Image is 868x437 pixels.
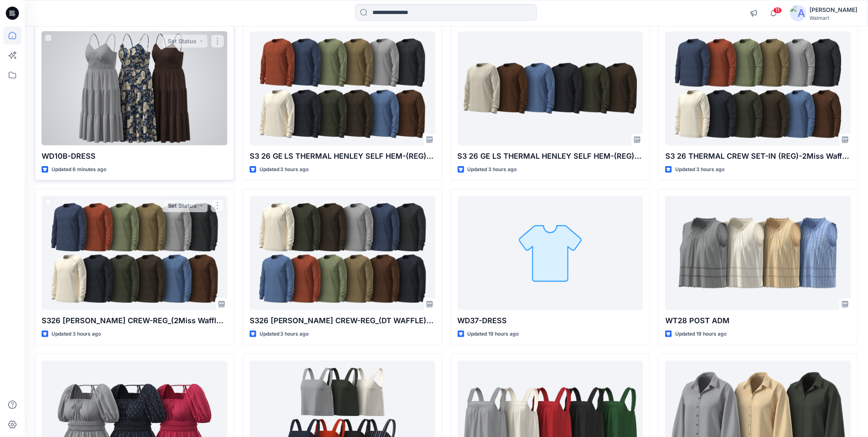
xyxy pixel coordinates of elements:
p: Updated 3 hours ago [675,165,725,174]
p: Updated 3 hours ago [51,330,101,338]
p: Updated 6 minutes ago [51,165,106,174]
a: WD37-DRESS [458,196,643,310]
p: S326 [PERSON_NAME] CREW-REG_(DT WAFFLE)-Opt-1 [250,315,435,327]
a: S326 RAGLON CREW-REG_(2Miss Waffle)-Opt-2 [42,196,227,310]
img: avatar [790,5,807,21]
p: Updated 3 hours ago [468,165,517,174]
a: S3 26 GE LS THERMAL HENLEY SELF HEM-(REG)_(2Miss Waffle)-Opt-1 [250,31,435,146]
p: S326 [PERSON_NAME] CREW-REG_(2Miss Waffle)-Opt-2 [42,315,227,327]
a: WD10B-DRESS [42,31,227,146]
p: S3 26 GE LS THERMAL HENLEY SELF HEM-(REG)_(Parallel Knit Jersey)-Opt-2 [458,150,643,162]
span: 11 [773,7,782,14]
a: S3 26 THERMAL CREW SET-IN (REG)-2Miss Waffle_OPT-2 [665,31,851,146]
p: WD10B-DRESS [42,150,227,162]
p: S3 26 GE LS THERMAL HENLEY SELF HEM-(REG)_(2Miss Waffle)-Opt-1 [250,150,435,162]
p: Updated 3 hours ago [260,165,309,174]
div: [PERSON_NAME] [810,5,858,15]
div: Walmart [810,15,858,21]
p: WD37-DRESS [458,315,643,327]
a: WT28 POST ADM [665,196,851,310]
a: S326 RAGLON CREW-REG_(DT WAFFLE)-Opt-1 [250,196,435,310]
p: WT28 POST ADM [665,315,851,327]
p: S3 26 THERMAL CREW SET-IN (REG)-2Miss Waffle_OPT-2 [665,150,851,162]
p: Updated 19 hours ago [675,330,727,338]
p: Updated 19 hours ago [468,330,519,338]
p: Updated 3 hours ago [260,330,309,338]
a: S3 26 GE LS THERMAL HENLEY SELF HEM-(REG)_(Parallel Knit Jersey)-Opt-2 [458,31,643,146]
